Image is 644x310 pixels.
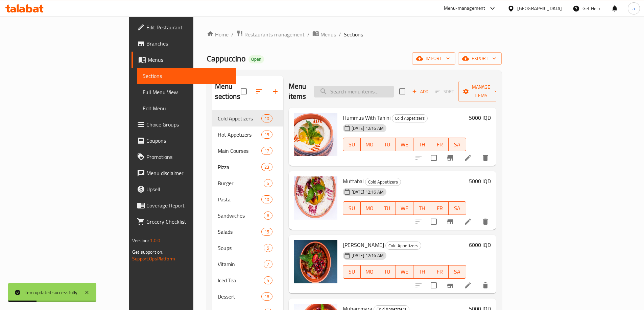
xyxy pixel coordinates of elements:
div: Main Courses [218,147,262,155]
button: SU [343,201,361,215]
span: Get support on: [132,248,163,256]
span: TU [381,267,393,277]
span: MO [363,267,376,277]
span: FR [434,203,446,213]
span: SA [451,203,463,213]
a: Full Menu View [137,84,236,100]
span: 15 [262,229,272,235]
button: delete [477,214,494,230]
div: Open [248,55,264,63]
div: items [264,244,272,252]
a: Edit Restaurant [132,19,236,35]
div: items [264,179,272,187]
span: Restaurants management [244,30,305,38]
span: Select section first [431,86,458,97]
a: Restaurants management [236,30,305,39]
button: TH [413,201,431,215]
div: items [261,131,272,139]
span: Menus [320,30,336,38]
div: Iced Tea5 [212,272,283,288]
div: Pasta10 [212,191,283,207]
button: SA [449,201,466,215]
div: Vitamin7 [212,256,283,272]
div: Hot Appetizers [218,131,262,139]
div: Soups5 [212,240,283,256]
span: Version: [132,236,149,245]
span: Select all sections [237,84,251,98]
span: [PERSON_NAME] [343,240,384,250]
span: Add [411,88,429,95]
h6: 5000 IQD [469,113,491,122]
span: TH [416,267,428,277]
h2: Menu items [289,81,306,102]
span: FR [434,140,446,149]
button: WE [396,265,413,279]
img: Baba Ghannoug [294,240,337,283]
button: delete [477,150,494,166]
div: Dessert18 [212,288,283,305]
span: Select to update [427,215,441,229]
div: Cold Appetizers [218,114,262,122]
span: Branches [146,39,231,48]
span: 6 [264,213,272,219]
span: a [633,5,635,12]
span: Salads [218,228,262,236]
span: Coupons [146,137,231,145]
span: 15 [262,132,272,138]
span: Full Menu View [143,88,231,96]
input: search [314,86,394,97]
span: WE [399,140,411,149]
span: TU [381,203,393,213]
div: items [264,212,272,220]
span: TH [416,203,428,213]
span: 23 [262,164,272,170]
div: items [261,228,272,236]
a: Promotions [132,149,236,165]
button: TU [378,265,396,279]
div: Cold Appetizers [385,242,421,250]
div: Salads15 [212,224,283,240]
div: Cold Appetizers [365,178,401,186]
span: Pizza [218,163,262,171]
li: / [339,30,341,38]
span: 5 [264,180,272,187]
span: Cold Appetizers [392,114,427,122]
button: Add section [267,83,283,100]
span: FR [434,267,446,277]
div: Menu-management [444,4,485,12]
div: items [264,276,272,284]
button: WE [396,138,413,151]
div: items [261,195,272,203]
span: 5 [264,245,272,251]
div: items [261,147,272,155]
a: Edit Menu [137,100,236,116]
span: SA [451,140,463,149]
span: MO [363,203,376,213]
span: SA [451,267,463,277]
button: FR [431,201,449,215]
span: Cappuccino [207,51,246,66]
span: Vitamin [218,260,264,268]
span: SU [346,140,358,149]
a: Menus [132,52,236,68]
a: Sections [137,68,236,84]
button: MO [361,201,378,215]
span: Soups [218,244,264,252]
a: Edit menu item [464,281,472,289]
div: Sandwiches [218,212,264,220]
span: SU [346,203,358,213]
button: Branch-specific-item [442,277,458,293]
div: [GEOGRAPHIC_DATA] [517,5,562,12]
span: 1.0.0 [150,236,160,245]
button: TU [378,138,396,151]
button: SU [343,265,361,279]
button: TH [413,265,431,279]
div: items [264,260,272,268]
span: Dessert [218,292,262,301]
button: TU [378,201,396,215]
span: Iced Tea [218,276,264,284]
